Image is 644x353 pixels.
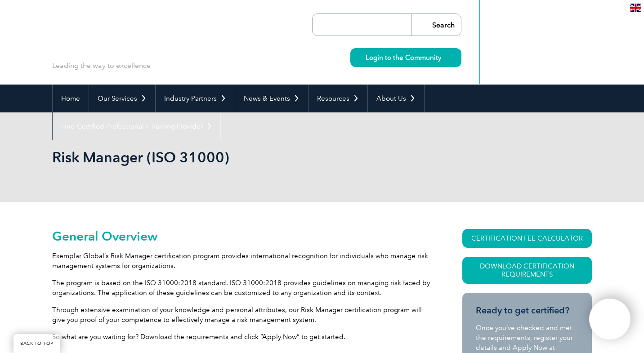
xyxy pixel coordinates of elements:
[89,85,155,112] a: Our Services
[350,48,461,67] a: Login to the Community
[368,85,424,112] a: About Us
[52,305,430,325] p: Through extensive examination of your knowledge and personal attributes, our Risk Manager certifi...
[52,148,398,166] h1: Risk Manager (ISO 31000)
[599,308,621,331] img: svg+xml;nitro-empty-id=MTMxNzoxMTY=-1;base64,PHN2ZyB2aWV3Qm94PSIwIDAgNDAwIDQwMCIgd2lkdGg9IjQwMCIg...
[52,278,430,298] p: The program is based on the ISO 31000:2018 standard. ISO 31000:2018 provides guidelines on managi...
[441,55,446,60] img: svg+xml;nitro-empty-id=MzcxOjIyMw==-1;base64,PHN2ZyB2aWV3Qm94PSIwIDAgMTEgMTEiIHdpZHRoPSIxMSIgaGVp...
[13,334,60,353] a: BACK TO TOP
[52,251,430,271] p: Exemplar Global’s Risk Manager certification program provides international recognition for indiv...
[52,61,151,71] p: Leading the way to excellence
[52,332,430,342] p: So what are you waiting for? Download the requirements and click “Apply Now” to get started.
[411,14,461,36] input: Search
[52,229,430,243] h2: General Overview
[235,85,308,112] a: News & Events
[53,85,89,112] a: Home
[309,85,367,112] a: Resources
[53,112,221,140] a: Find Certified Professional / Training Provider
[476,323,578,353] p: Once you’ve checked and met the requirements, register your details and Apply Now at
[462,229,592,248] a: CERTIFICATION FEE CALCULATOR
[476,305,578,316] h3: Ready to get certified?
[630,4,641,12] img: en
[156,85,235,112] a: Industry Partners
[462,257,592,284] a: Download Certification Requirements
